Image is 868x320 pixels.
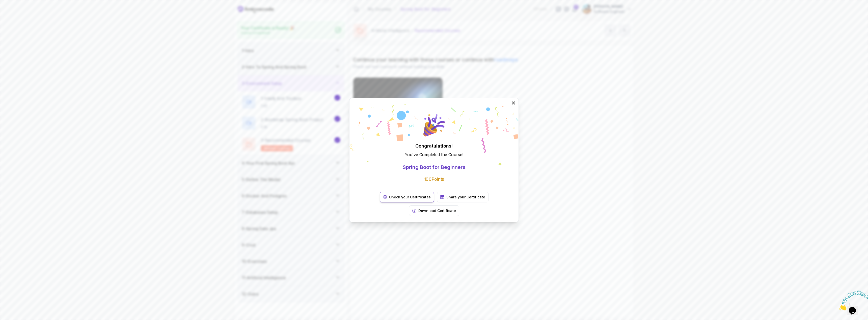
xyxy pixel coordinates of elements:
[2,2,4,6] span: 1
[837,289,868,312] iframe: chat widget
[389,195,431,200] p: Check your Certificates
[2,2,33,22] img: Chat attention grabber
[380,192,434,202] a: Check your Certificates
[403,164,466,171] p: Spring Boot for Beginners
[418,208,456,213] p: Download Certificate
[424,176,444,183] p: 100 Points
[437,192,489,202] a: Share your Certificate
[409,205,459,216] button: Download Certificate
[446,195,485,200] p: Share your Certificate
